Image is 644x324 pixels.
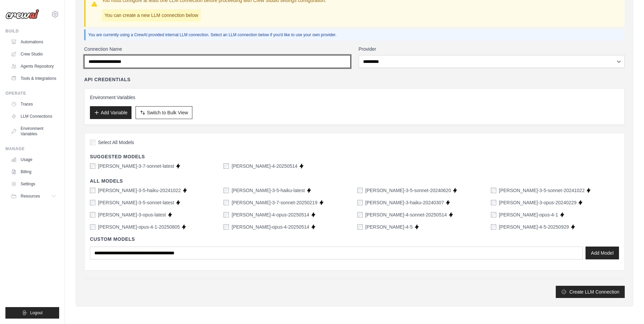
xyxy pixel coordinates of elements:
[223,163,229,169] input: claude-sonnet-4-20250514
[223,200,229,205] input: claude-3-7-sonnet-20250219
[5,9,39,19] img: Logo
[223,224,229,230] input: claude-opus-4-20250514
[586,247,619,259] button: Add Model
[90,200,95,205] input: claude-3-5-sonnet-latest
[232,211,309,218] label: claude-4-opus-20250514
[90,178,619,184] h4: All Models
[365,211,447,218] label: claude-4-sonnet-20250514
[365,224,413,230] label: claude-sonnet-4-5
[8,166,59,177] a: Billing
[8,99,59,110] a: Traces
[8,37,59,47] a: Automations
[556,286,625,298] button: Create LLM Connection
[8,179,59,189] a: Settings
[499,224,569,230] label: claude-sonnet-4-5-20250929
[8,111,59,122] a: LLM Connections
[232,224,309,230] label: claude-opus-4-20250514
[90,94,619,101] h3: Environment Variables
[90,188,95,193] input: claude-3-5-haiku-20241022
[84,76,130,83] h4: API Credentials
[499,187,585,194] label: claude-3-5-sonnet-20241022
[8,49,59,60] a: Crew Studio
[5,146,59,152] div: Manage
[90,163,95,169] input: claude-3-7-sonnet-latest
[357,212,363,217] input: claude-4-sonnet-20250514
[147,109,188,116] span: Switch to Bulk View
[98,211,166,218] label: claude-3-opus-latest
[359,46,625,52] label: Provider
[98,224,180,230] label: claude-opus-4-1-20250805
[8,154,59,165] a: Usage
[90,212,95,217] input: claude-3-opus-latest
[88,32,622,38] p: You are currently using a CrewAI provided internal LLM connection. Select an LLM connection below...
[30,310,43,316] span: Logout
[357,188,363,193] input: claude-3-5-sonnet-20240620
[365,187,451,194] label: claude-3-5-sonnet-20240620
[8,61,59,72] a: Agents Repository
[90,236,619,242] h4: Custom Models
[8,123,59,139] a: Environment Variables
[232,163,297,169] label: claude-sonnet-4-20250514
[5,307,59,319] button: Logout
[8,191,59,202] button: Resources
[499,199,577,206] label: claude-3-opus-20240229
[84,46,351,52] label: Connection Name
[8,73,59,84] a: Tools & Integrations
[90,140,95,145] input: Select All Models
[90,106,132,119] button: Add Variable
[232,187,305,194] label: claude-3-5-haiku-latest
[491,188,496,193] input: claude-3-5-sonnet-20241022
[365,199,444,206] label: claude-3-haiku-20240307
[357,224,363,230] input: claude-sonnet-4-5
[98,163,174,169] label: claude-3-7-sonnet-latest
[491,212,496,217] input: claude-opus-4-1
[232,199,317,206] label: claude-3-7-sonnet-20250219
[98,199,174,206] label: claude-3-5-sonnet-latest
[499,211,558,218] label: claude-opus-4-1
[610,292,644,324] iframe: Chat Widget
[223,188,229,193] input: claude-3-5-haiku-latest
[90,224,95,230] input: claude-opus-4-1-20250805
[357,200,363,205] input: claude-3-haiku-20240307
[90,153,619,160] h4: Suggested Models
[21,193,40,199] span: Resources
[136,106,192,119] button: Switch to Bulk View
[5,91,59,96] div: Operate
[102,9,201,21] p: You can create a new LLM connection below
[223,212,229,217] input: claude-4-opus-20250514
[5,28,59,34] div: Build
[98,139,134,146] span: Select All Models
[98,187,181,194] label: claude-3-5-haiku-20241022
[491,200,496,205] input: claude-3-opus-20240229
[491,224,496,230] input: claude-sonnet-4-5-20250929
